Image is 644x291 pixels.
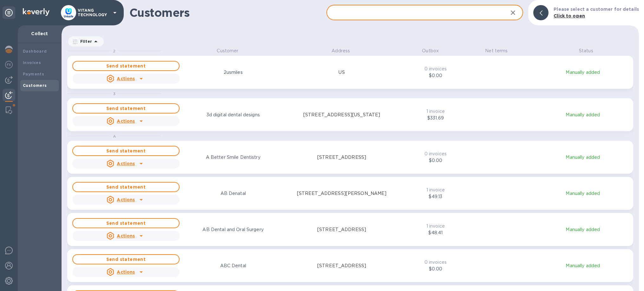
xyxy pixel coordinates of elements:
[414,72,458,79] p: $0.00
[78,255,174,263] span: Send statement
[414,223,458,230] p: 1 invoice
[539,48,633,54] p: Status
[113,48,115,53] span: 2
[23,83,47,88] b: Customers
[536,226,629,233] p: Manually added
[117,269,135,275] u: Actions
[536,112,629,118] p: Manually added
[473,48,520,54] p: Net terms
[220,262,246,269] p: ABC Dental
[297,190,387,197] p: [STREET_ADDRESS][PERSON_NAME]
[536,190,629,197] p: Manually added
[72,218,180,228] button: Send statement
[414,187,458,193] p: 1 invoice
[67,48,639,291] div: grid
[414,66,458,72] p: 0 invoices
[67,56,633,89] button: Send statementActions2usmilesUS0 invoices$0.00Manually added
[338,69,345,76] p: US
[72,103,180,113] button: Send statement
[78,62,174,70] span: Send statement
[67,213,633,246] button: Send statementActionsAB Dental and Oral Surgery[STREET_ADDRESS]1 invoice$48.41Manually added
[23,72,44,76] b: Payments
[414,266,458,272] p: $0.00
[117,161,135,166] u: Actions
[78,8,109,17] p: VITANG TECHNOLOGY
[414,157,458,164] p: $0.00
[220,190,246,197] p: AB Denatal
[117,76,135,81] u: Actions
[113,91,115,96] span: 3
[67,98,633,131] button: Send statementActions3d digital dental designs[STREET_ADDRESS][US_STATE]1 invoice$331.69Manually ...
[117,119,135,124] u: Actions
[317,154,366,161] p: [STREET_ADDRESS]
[72,146,180,156] button: Send statement
[72,254,180,264] button: Send statement
[23,60,41,65] b: Invoices
[67,177,633,210] button: Send statementActionsAB Denatal[STREET_ADDRESS][PERSON_NAME]1 invoice$49.13Manually added
[113,134,116,139] span: A
[202,226,263,233] p: AB Dental and Oral Surgery
[129,6,326,19] h1: Customers
[23,49,47,54] b: Dashboard
[117,197,135,202] u: Actions
[23,30,56,37] p: Collect
[78,39,92,44] p: Filter
[67,249,633,282] button: Send statementActionsABC Dental[STREET_ADDRESS]0 invoices$0.00Manually added
[414,151,458,157] p: 0 invoices
[536,154,629,161] p: Manually added
[78,105,174,112] span: Send statement
[414,259,458,266] p: 0 invoices
[207,112,260,118] p: 3d digital dental designs
[72,61,180,71] button: Send statement
[206,154,260,161] p: A Better Smile Dentistry
[303,112,380,118] p: [STREET_ADDRESS][US_STATE]
[414,193,458,200] p: $49.13
[414,115,458,121] p: $331.69
[414,108,458,115] p: 1 invoice
[407,48,454,54] p: Outbox
[181,48,275,54] p: Customer
[78,183,174,191] span: Send statement
[3,6,15,19] div: Unpin categories
[317,262,366,269] p: [STREET_ADDRESS]
[67,141,633,174] button: Send statementActionsA Better Smile Dentistry[STREET_ADDRESS]0 invoices$0.00Manually added
[5,61,13,68] img: Foreign exchange
[536,69,629,76] p: Manually added
[536,262,629,269] p: Manually added
[72,182,180,192] button: Send statement
[117,233,135,238] u: Actions
[317,226,366,233] p: [STREET_ADDRESS]
[78,147,174,155] span: Send statement
[23,8,49,16] img: Logo
[224,69,243,76] p: 2usmiles
[294,48,388,54] p: Address
[554,13,585,18] b: Click to open
[78,219,174,227] span: Send statement
[554,7,639,12] b: Please select a customer for details
[414,230,458,236] p: $48.41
